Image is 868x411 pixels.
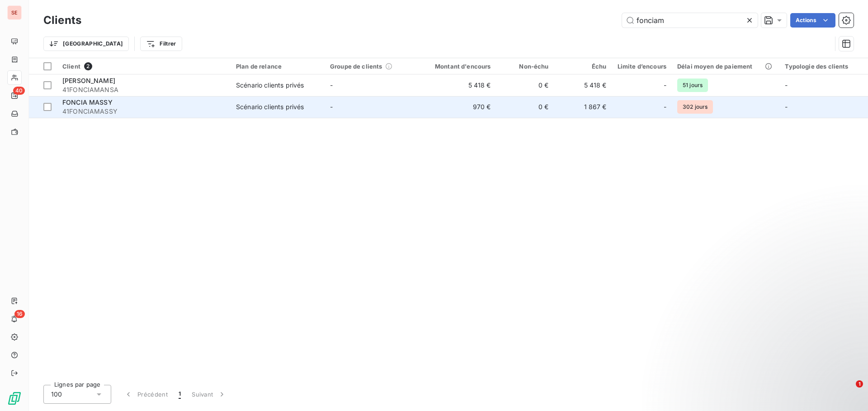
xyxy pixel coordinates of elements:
td: 0 € [496,74,554,96]
button: Précédent [118,385,173,404]
span: 41FONCIAMANSA [62,85,225,94]
span: - [785,103,788,111]
button: [GEOGRAPHIC_DATA] [43,37,129,51]
td: 970 € [419,96,496,118]
button: Actions [790,13,835,28]
img: Logo LeanPay [7,391,22,406]
span: - [664,81,666,90]
div: SE [7,5,22,20]
span: 1 [179,390,181,399]
td: 5 418 € [554,74,612,96]
span: [PERSON_NAME] [62,77,115,84]
span: - [330,81,333,89]
div: Délai moyen de paiement [677,63,774,70]
div: Montant d'encours [424,63,491,70]
h3: Clients [43,12,81,28]
span: 51 jours [677,79,708,92]
div: Échu [560,63,607,70]
td: 0 € [496,96,554,118]
div: Limite d’encours [618,63,666,70]
iframe: Intercom notifications message [687,323,868,387]
button: Suivant [186,385,232,404]
div: Typologie des clients [785,63,859,70]
span: - [785,81,788,89]
td: 5 418 € [419,74,496,96]
span: 41FONCIAMASSY [62,107,225,116]
span: 100 [51,390,62,399]
div: Plan de relance [236,63,319,70]
div: Non-échu [502,63,549,70]
span: FONCIA MASSY [62,98,113,106]
span: 16 [14,310,25,318]
div: Scénario clients privés [236,81,304,90]
span: 1 [856,380,863,388]
span: 2 [84,62,92,70]
span: Client [62,63,80,70]
span: Groupe de clients [330,63,382,70]
input: Rechercher [622,13,758,28]
span: - [664,102,666,111]
div: Scénario clients privés [236,102,304,111]
span: - [330,103,333,111]
td: 1 867 € [554,96,612,118]
span: 40 [13,87,25,95]
button: 1 [173,385,186,404]
span: 302 jours [677,100,713,114]
iframe: Intercom live chat [837,380,859,402]
button: Filtrer [140,37,182,51]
